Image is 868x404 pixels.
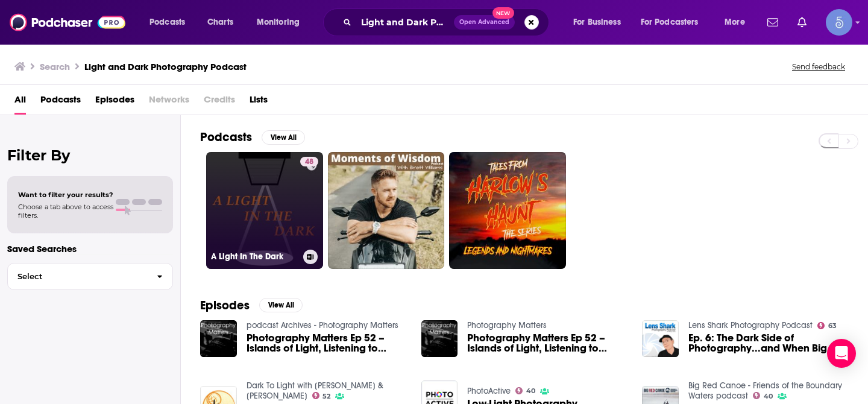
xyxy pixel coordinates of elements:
a: Big Red Canoe - Friends of the Boundary Waters podcast [688,380,842,401]
button: View All [262,130,305,145]
a: 48A Light In The Dark [206,152,323,269]
a: Photography Matters [467,320,547,330]
h3: Search [40,61,70,72]
span: Choose a tab above to access filters. [18,203,113,219]
span: For Business [573,14,621,31]
span: Monitoring [257,14,300,31]
a: PodcastsView All [200,130,305,145]
span: New [492,7,514,19]
input: Search podcasts, credits, & more... [356,13,454,32]
span: 40 [526,388,535,394]
img: User Profile [826,9,852,36]
button: Open AdvancedNew [454,15,515,30]
h2: Filter By [7,147,173,164]
span: Open Advanced [459,19,509,25]
a: Show notifications dropdown [763,12,783,33]
a: 48 [300,157,318,166]
span: More [725,14,745,31]
a: 40 [753,392,773,399]
h2: Episodes [200,298,250,313]
a: podcast Archives - Photography Matters [247,320,398,330]
button: Send feedback [788,62,849,72]
h3: Light and Dark Photography Podcast [84,61,247,72]
button: Show profile menu [826,9,852,36]
button: Select [7,263,173,290]
span: Charts [207,14,233,31]
p: Saved Searches [7,243,173,254]
h3: A Light In The Dark [211,251,298,262]
span: Podcasts [149,14,185,31]
a: Dark To Light with Frank & Beanz [247,380,383,401]
a: EpisodesView All [200,298,303,313]
a: 52 [312,392,331,399]
h2: Podcasts [200,130,252,145]
a: PhotoActive [467,386,511,396]
span: Credits [204,90,235,115]
a: Photography Matters Ep 52 – Islands of Light, Listening to Music and the Negative Positives Film ... [247,333,407,353]
a: Charts [200,13,241,32]
a: Lens Shark Photography Podcast [688,320,813,330]
a: All [14,90,26,115]
span: Select [8,273,147,280]
button: open menu [141,13,201,32]
button: open menu [565,13,636,32]
a: 63 [817,322,837,329]
span: 48 [305,156,313,168]
a: Episodes [95,90,134,115]
span: For Podcasters [641,14,699,31]
div: Search podcasts, credits, & more... [335,8,561,36]
div: Open Intercom Messenger [827,339,856,368]
span: Want to filter your results? [18,191,113,199]
span: Logged in as Spiral5-G1 [826,9,852,36]
a: Show notifications dropdown [793,12,811,33]
img: Photography Matters Ep 52 – Islands of Light, Listening to Music and the Negative Positives Film ... [421,320,458,357]
img: Photography Matters Ep 52 – Islands of Light, Listening to Music and the Negative Positives Film ... [200,320,237,357]
a: Photography Matters Ep 52 – Islands of Light, Listening to Music and the Negative Positives Film ... [467,333,627,353]
span: 40 [764,394,773,399]
button: open menu [248,13,315,32]
button: open menu [633,13,716,32]
span: 63 [828,323,837,329]
button: View All [259,298,303,312]
a: Ep. 6: The Dark Side of Photography...and When Big Brands Help Themselves to Your Photos - and more [688,333,849,353]
span: Networks [149,90,189,115]
a: 40 [515,387,535,394]
a: Lists [250,90,268,115]
img: Podchaser - Follow, Share and Rate Podcasts [10,11,125,34]
img: Ep. 6: The Dark Side of Photography...and When Big Brands Help Themselves to Your Photos - and more [642,320,679,357]
button: open menu [716,13,760,32]
a: Podcasts [40,90,81,115]
span: 52 [322,394,330,399]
